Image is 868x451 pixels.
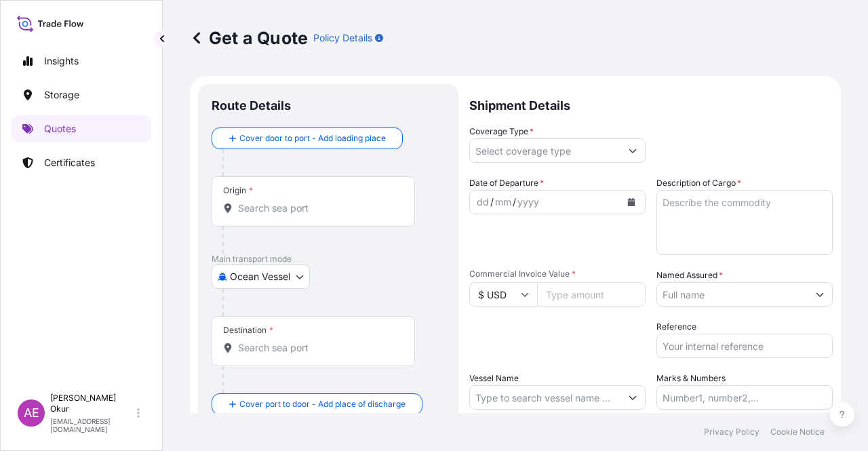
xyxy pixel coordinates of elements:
[656,320,696,334] label: Reference
[212,98,291,114] p: Route Details
[469,84,833,125] p: Shipment Details
[469,372,519,385] label: Vessel Name
[620,385,645,410] button: Show suggestions
[469,125,534,138] label: Coverage Type
[620,138,645,163] button: Show suggestions
[313,31,372,45] p: Policy Details
[469,176,544,190] span: Date of Departure
[470,385,620,410] input: Type to search vessel name or IMO
[212,254,445,264] p: Main transport mode
[44,88,79,102] p: Storage
[239,397,406,411] span: Cover port to door - Add place of discharge
[537,282,646,307] input: Type amount
[50,393,134,414] p: [PERSON_NAME] Okur
[212,128,403,149] button: Cover door to port - Add loading place
[656,372,726,385] label: Marks & Numbers
[238,201,398,215] input: Origin
[230,270,290,283] span: Ocean Vessel
[12,149,151,176] a: Certificates
[223,325,273,336] div: Destination
[50,417,134,433] p: [EMAIL_ADDRESS][DOMAIN_NAME]
[44,54,79,68] p: Insights
[190,27,308,49] p: Get a Quote
[223,185,253,196] div: Origin
[704,427,759,437] a: Privacy Policy
[620,191,642,213] button: Calendar
[44,122,76,136] p: Quotes
[656,334,833,358] input: Your internal reference
[24,406,39,420] span: AE
[475,194,490,210] div: day,
[212,393,422,415] button: Cover port to door - Add place of discharge
[470,138,620,163] input: Select coverage type
[212,264,310,289] button: Select transport
[657,282,808,307] input: Full name
[490,194,494,210] div: /
[656,176,741,190] label: Description of Cargo
[469,269,646,279] span: Commercial Invoice Value
[12,81,151,109] a: Storage
[808,282,832,307] button: Show suggestions
[44,156,95,170] p: Certificates
[770,427,825,437] a: Cookie Notice
[513,194,516,210] div: /
[239,132,386,145] span: Cover door to port - Add loading place
[516,194,540,210] div: year,
[238,341,398,355] input: Destination
[494,194,513,210] div: month,
[656,385,833,410] input: Number1, number2,...
[12,115,151,142] a: Quotes
[12,47,151,75] a: Insights
[656,269,723,282] label: Named Assured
